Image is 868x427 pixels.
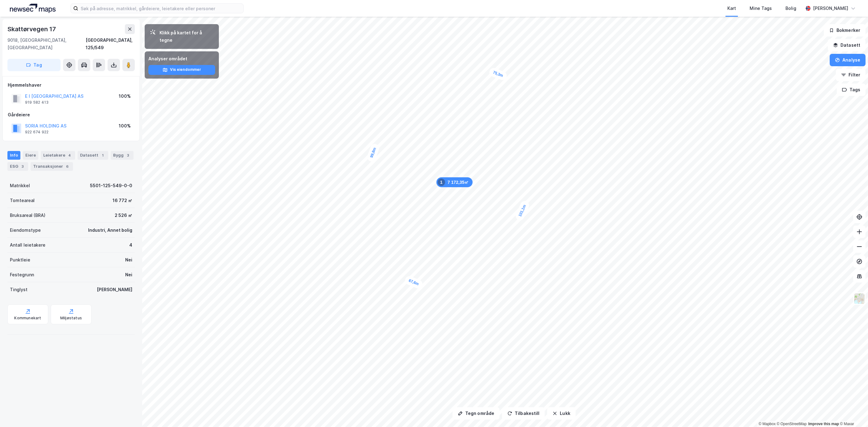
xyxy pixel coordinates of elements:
[14,316,41,321] div: Kommunekart
[41,151,75,160] div: Leietakere
[129,241,132,249] div: 4
[502,407,545,420] button: Tilbakestill
[88,226,132,234] div: Industri, Annet bolig
[78,4,243,13] input: Søk på adresse, matrikkel, gårdeiere, leietakere eller personer
[10,4,56,13] img: logo.a4113a55bc3d86da70a041830d287a7e.svg
[60,316,82,321] div: Miljøstatus
[8,111,134,119] div: Gårdeiere
[438,179,445,186] div: 1
[785,5,796,12] div: Bolig
[547,407,575,420] button: Lukk
[125,152,131,158] div: 3
[97,286,132,293] div: [PERSON_NAME]
[808,422,839,426] a: Improve this map
[727,5,736,12] div: Kart
[837,84,866,96] button: Tags
[10,197,35,204] div: Tomteareal
[837,397,868,427] iframe: Chat Widget
[777,422,807,426] a: OpenStreetMap
[160,29,214,44] div: Klikk på kartet for å tegne
[66,152,73,158] div: 4
[10,256,30,264] div: Punktleie
[759,422,776,426] a: Mapbox
[837,397,868,427] div: Kontrollprogram for chat
[824,24,866,37] button: Bokmerker
[64,163,70,170] div: 6
[100,152,106,158] div: 1
[7,24,57,34] div: Skattørvegen 17
[19,163,26,170] div: 3
[10,241,45,249] div: Antall leietakere
[853,293,865,304] img: Z
[436,177,473,187] div: Map marker
[750,5,772,12] div: Mine Tags
[10,212,45,219] div: Bruksareal (BRA)
[119,122,131,130] div: 100%
[7,59,61,71] button: Tag
[78,151,108,160] div: Datasett
[10,286,28,293] div: Tinglyst
[7,37,86,51] div: 9018, [GEOGRAPHIC_DATA], [GEOGRAPHIC_DATA]
[10,226,41,234] div: Eiendomstype
[125,256,132,264] div: Nei
[830,54,866,66] button: Analyse
[148,55,215,63] div: Analyser området
[115,212,132,219] div: 2 526 ㎡
[86,37,135,51] div: [GEOGRAPHIC_DATA], 125/549
[488,67,508,81] div: Map marker
[23,151,38,160] div: Eiere
[366,143,380,162] div: Map marker
[125,271,132,278] div: Nei
[404,275,423,290] div: Map marker
[514,200,530,222] div: Map marker
[8,81,134,89] div: Hjemmelshaver
[148,65,215,75] button: Vis eiendommer
[111,151,134,160] div: Bygg
[10,182,30,189] div: Matrikkel
[31,162,73,171] div: Transaksjoner
[113,197,132,204] div: 16 772 ㎡
[7,151,20,160] div: Info
[90,182,132,189] div: 5501-125-549-0-0
[453,407,500,420] button: Tegn område
[25,130,49,135] div: 922 674 922
[7,162,28,171] div: ESG
[828,39,866,51] button: Datasett
[25,100,49,105] div: 919 582 413
[119,93,131,100] div: 100%
[10,271,34,278] div: Festegrunn
[813,5,848,12] div: [PERSON_NAME]
[836,69,866,81] button: Filter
